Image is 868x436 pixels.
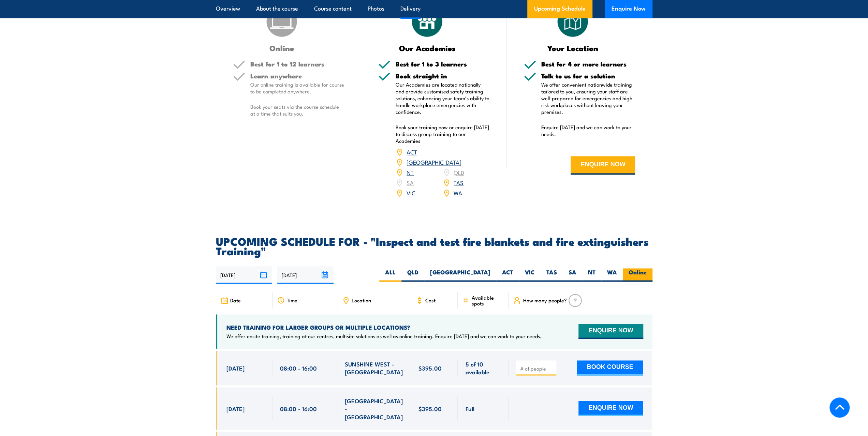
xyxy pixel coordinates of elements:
h5: Book straight in [396,73,490,79]
input: # of people [520,365,554,372]
p: Our Academies are located nationally and provide customised safety training solutions, enhancing ... [396,81,490,115]
span: $395.00 [418,364,442,372]
span: Cost [425,297,436,303]
p: Enquire [DATE] and we can work to your needs. [541,124,635,137]
h3: Your Location [524,44,622,52]
label: NT [582,268,601,282]
h2: UPCOMING SCHEDULE FOR - "Inspect and test fire blankets and fire extinguishers Training" [216,236,652,255]
h3: Our Academies [378,44,476,52]
span: Date [230,297,241,303]
span: Available spots [471,295,504,306]
h5: Learn anywhere [250,73,344,79]
label: VIC [519,268,541,282]
label: QLD [401,268,424,282]
h4: NEED TRAINING FOR LARGER GROUPS OR MULTIPLE LOCATIONS? [226,324,542,331]
label: WA [601,268,623,282]
label: SA [563,268,582,282]
p: Book your seats via the course schedule at a time that suits you. [250,103,344,117]
span: [DATE] [226,404,245,412]
span: $395.00 [418,404,442,412]
span: Time [287,297,297,303]
h3: Online [233,44,331,52]
label: Online [623,268,652,282]
a: VIC [407,189,415,197]
span: [DATE] [226,364,245,372]
a: ACT [407,148,417,156]
p: We offer onsite training, training at our centres, multisite solutions as well as online training... [226,333,542,340]
button: BOOK COURSE [577,360,643,375]
p: Our online training is available for course to be completed anywhere. [250,81,344,95]
button: ENQUIRE NOW [578,324,643,339]
a: TAS [454,178,464,186]
h5: Best for 4 or more learners [541,61,635,67]
a: NT [407,168,414,176]
input: From date [216,266,272,284]
label: TAS [541,268,563,282]
span: 08:00 - 16:00 [280,364,317,372]
span: SUNSHINE WEST - [GEOGRAPHIC_DATA] [345,360,403,376]
button: ENQUIRE NOW [578,401,643,416]
h5: Talk to us for a solution [541,73,635,79]
p: Book your training now or enquire [DATE] to discuss group training to our Academies [396,124,490,144]
button: ENQUIRE NOW [571,156,635,175]
a: WA [454,189,462,197]
label: [GEOGRAPHIC_DATA] [424,268,496,282]
h5: Best for 1 to 3 learners [396,61,490,67]
span: 5 of 10 available [465,360,501,376]
input: To date [277,266,334,284]
label: ACT [496,268,519,282]
span: Full [465,404,474,412]
h5: Best for 1 to 12 learners [250,61,344,67]
a: [GEOGRAPHIC_DATA] [407,158,461,166]
p: We offer convenient nationwide training tailored to you, ensuring your staff are well-prepared fo... [541,81,635,115]
span: [GEOGRAPHIC_DATA] - [GEOGRAPHIC_DATA] [345,396,403,420]
label: ALL [379,268,401,282]
span: Location [352,297,371,303]
span: How many people? [523,297,567,303]
span: 08:00 - 16:00 [280,404,317,412]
